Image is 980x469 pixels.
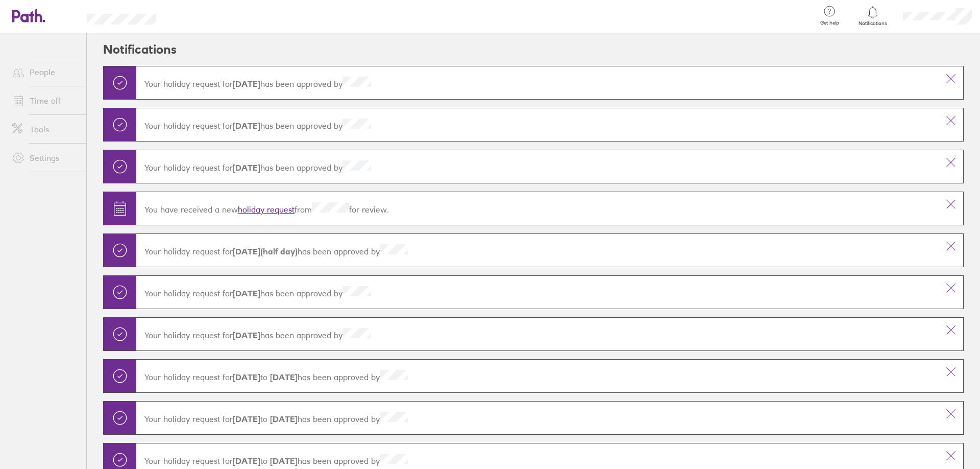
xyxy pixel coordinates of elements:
[233,414,260,424] strong: [DATE]
[233,162,260,173] strong: [DATE]
[233,246,298,256] strong: [DATE] (half day)
[4,62,86,82] a: People
[267,414,298,424] strong: [DATE]
[103,33,177,66] h2: Notifications
[144,77,930,89] p: Your holiday request for has been approved by
[4,119,86,139] a: Tools
[233,330,260,340] strong: [DATE]
[233,456,260,466] strong: [DATE]
[4,90,86,111] a: Time off
[144,454,930,466] p: Your holiday request for has been approved by
[144,119,930,131] p: Your holiday request for has been approved by
[144,286,930,298] p: Your holiday request for has been approved by
[813,20,846,26] span: Get help
[233,79,260,89] strong: [DATE]
[144,244,930,256] p: Your holiday request for has been approved by
[4,148,86,168] a: Settings
[233,414,298,424] span: to
[238,204,295,215] a: holiday request
[144,160,930,173] p: Your holiday request for has been approved by
[267,456,298,466] strong: [DATE]
[233,372,298,382] span: to
[233,372,260,382] strong: [DATE]
[144,328,930,340] p: Your holiday request for has been approved by
[856,5,890,27] a: Notifications
[233,121,260,131] strong: [DATE]
[267,372,298,382] strong: [DATE]
[144,370,930,382] p: Your holiday request for has been approved by
[856,20,890,27] span: Notifications
[233,288,260,298] strong: [DATE]
[144,412,930,424] p: Your holiday request for has been approved by
[144,202,930,215] p: You have received a new from for review.
[233,456,298,466] span: to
